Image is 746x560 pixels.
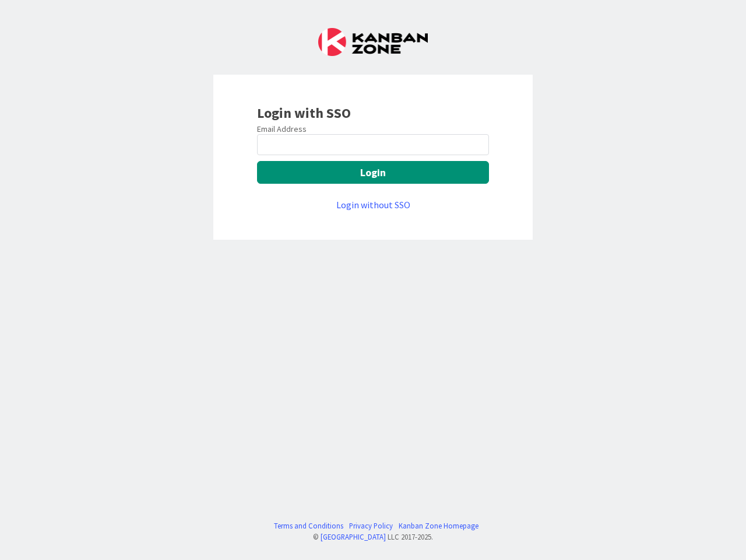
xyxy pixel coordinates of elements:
[257,104,351,122] b: Login with SSO
[318,28,428,56] img: Kanban Zone
[257,161,489,184] button: Login
[274,520,343,531] a: Terms and Conditions
[336,199,410,211] a: Login without SSO
[349,520,393,531] a: Privacy Policy
[257,124,307,134] label: Email Address
[399,520,478,531] a: Kanban Zone Homepage
[321,532,386,541] a: [GEOGRAPHIC_DATA]
[268,531,478,542] div: © LLC 2017- 2025 .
